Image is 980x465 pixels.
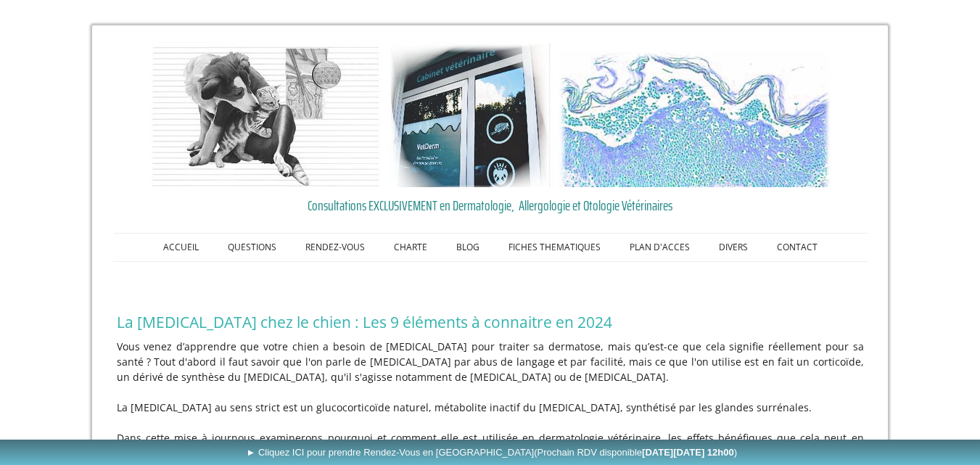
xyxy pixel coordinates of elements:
[117,194,864,216] a: Consultations EXCLUSIVEMENT en Dermatologie, Allergologie et Otologie Vétérinaires
[642,447,734,458] b: [DATE][DATE] 12h00
[704,234,762,261] a: DIVERS
[117,400,864,415] p: La [MEDICAL_DATA] au sens strict est un glucocorticoïde naturel, métabolite inactif du [MEDICAL_D...
[149,234,213,261] a: ACCUEIL
[615,234,704,261] a: PLAN D'ACCES
[117,313,864,332] h1: La [MEDICAL_DATA] chez le chien : Les 9 éléments à connaitre en 2024
[534,447,737,458] span: (Prochain RDV disponible )
[379,234,442,261] a: CHARTE
[246,447,737,458] span: ► Cliquez ICI pour prendre Rendez-Vous en [GEOGRAPHIC_DATA]
[762,234,832,261] a: CONTACT
[291,234,379,261] a: RENDEZ-VOUS
[494,234,615,261] a: FICHES THEMATIQUES
[117,431,232,445] span: Dans cette mise à jour
[117,339,864,384] p: Vous venez d’apprendre que votre chien a besoin de [MEDICAL_DATA] pour traiter sa dermatose, mais...
[442,234,494,261] a: BLOG
[213,234,291,261] a: QUESTIONS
